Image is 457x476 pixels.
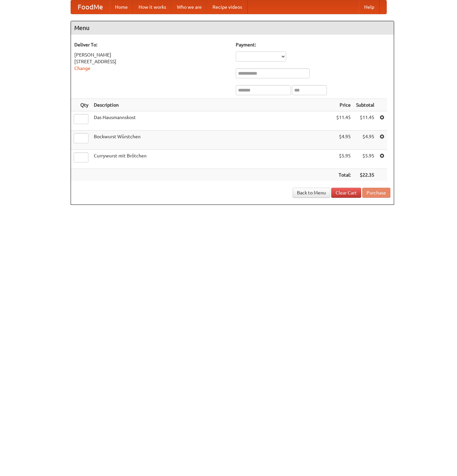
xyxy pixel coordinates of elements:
[353,131,377,150] td: $4.95
[172,0,207,14] a: Who we are
[74,66,90,71] a: Change
[91,131,334,150] td: Bockwurst Würstchen
[334,150,353,169] td: $5.95
[71,99,91,111] th: Qty
[236,41,390,48] h5: Payment:
[331,188,361,198] a: Clear Cart
[74,51,229,58] div: [PERSON_NAME]
[353,111,377,131] td: $11.45
[353,99,377,111] th: Subtotal
[133,0,172,14] a: How it works
[91,111,334,131] td: Das Hausmannskost
[74,41,229,48] h5: Deliver To:
[74,58,229,65] div: [STREET_ADDRESS]
[71,0,110,14] a: FoodMe
[293,188,330,198] a: Back to Menu
[362,188,390,198] button: Purchase
[334,111,353,131] td: $11.45
[353,169,377,181] th: $22.35
[334,99,353,111] th: Price
[207,0,247,14] a: Recipe videos
[334,131,353,150] td: $4.95
[71,21,394,35] h4: Menu
[334,169,353,181] th: Total:
[91,150,334,169] td: Currywurst mit Brötchen
[353,150,377,169] td: $5.95
[91,99,334,111] th: Description
[359,0,380,14] a: Help
[110,0,133,14] a: Home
